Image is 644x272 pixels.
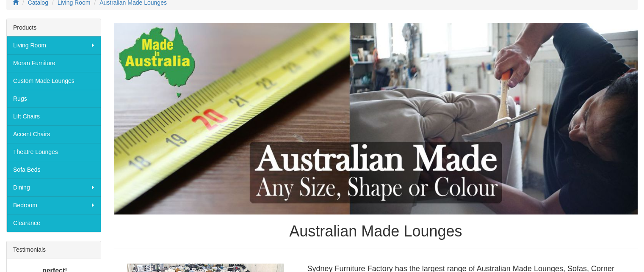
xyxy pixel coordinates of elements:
[114,223,638,240] h1: Australian Made Lounges
[7,179,101,196] a: Dining
[7,196,101,214] a: Bedroom
[7,214,101,232] a: Clearance
[7,19,101,36] div: Products
[114,23,638,215] img: Australian Made Lounges
[7,241,101,258] div: Testimonials
[7,90,101,107] a: Rugs
[7,125,101,143] a: Accent Chairs
[7,161,101,179] a: Sofa Beds
[7,107,101,125] a: Lift Chairs
[7,143,101,161] a: Theatre Lounges
[7,54,101,72] a: Moran Furniture
[7,72,101,90] a: Custom Made Lounges
[7,36,101,54] a: Living Room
